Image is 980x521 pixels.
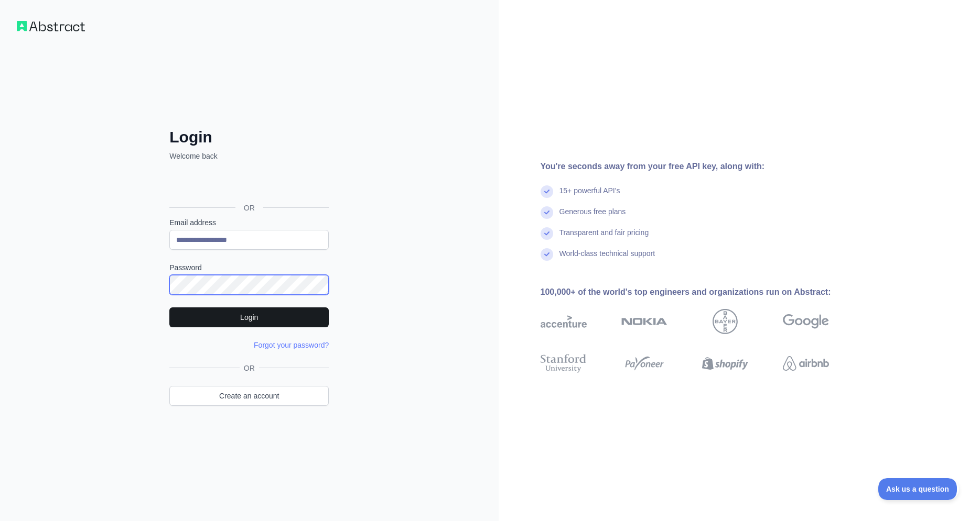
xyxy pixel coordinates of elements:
[169,386,329,406] a: Create an account
[702,352,748,375] img: shopify
[541,160,863,173] div: You're seconds away from your free API key, along with:
[783,309,829,334] img: google
[559,206,626,227] div: Generous free plans
[254,341,329,349] a: Forgot your password?
[541,248,553,261] img: check mark
[878,478,959,500] iframe: Toggle Customer Support
[169,307,329,327] button: Login
[621,352,667,375] img: payoneer
[541,206,553,219] img: check mark
[541,185,553,198] img: check mark
[559,227,649,248] div: Transparent and fair pricing
[169,262,329,273] label: Password
[169,173,327,196] div: Войти с аккаунтом Google (откроется в новой вкладке)
[17,21,85,31] img: Workflow
[713,309,738,334] img: bayer
[169,128,329,147] h2: Login
[235,203,263,213] span: OR
[541,352,587,375] img: stanford university
[621,309,667,334] img: nokia
[169,217,329,228] label: Email address
[164,173,332,196] iframe: Кнопка "Войти с аккаунтом Google"
[240,363,259,373] span: OR
[559,248,655,269] div: World-class technical support
[541,286,863,298] div: 100,000+ of the world's top engineers and organizations run on Abstract:
[783,352,829,375] img: airbnb
[169,151,329,161] p: Welcome back
[541,309,587,334] img: accenture
[541,227,553,240] img: check mark
[559,185,620,206] div: 15+ powerful API's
